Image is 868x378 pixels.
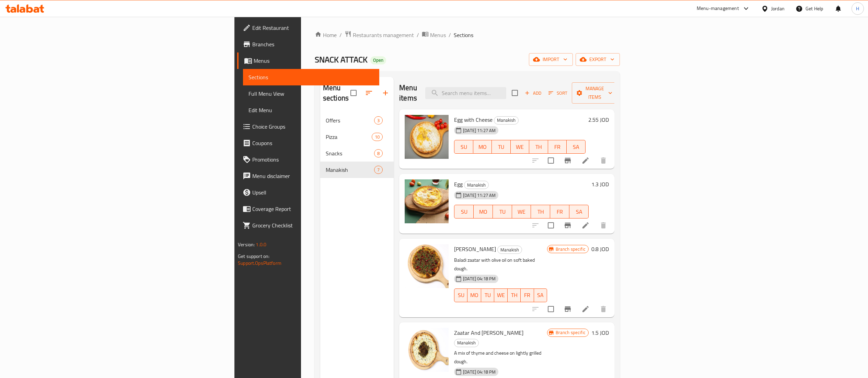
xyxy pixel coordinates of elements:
[532,142,545,152] span: TH
[252,139,374,147] span: Coupons
[243,85,379,102] a: Full Menu View
[374,167,382,173] span: 7
[512,205,531,218] button: WE
[326,149,374,157] span: Snacks
[856,5,859,12] span: H
[422,31,446,39] a: Menus
[457,290,465,300] span: SU
[454,339,478,347] span: Manakish
[237,184,379,201] a: Upsell
[430,31,446,39] span: Menus
[591,328,609,338] h6: 1.5 JOD
[544,302,558,316] span: Select to update
[534,55,567,64] span: import
[237,118,379,135] a: Choice Groups
[510,290,518,300] span: TH
[534,288,547,302] button: SA
[529,140,548,154] button: TH
[353,31,414,39] span: Restaurants management
[572,82,618,104] button: Manage items
[238,240,255,249] span: Version:
[454,349,547,366] p: A mix of thyme and cheese on lightly grilled dough.
[454,256,547,273] p: Baladi zaatar with olive oil on soft baked dough.
[595,301,612,317] button: delete
[346,86,361,100] span: Select all sections
[521,288,534,302] button: FR
[460,127,498,134] span: [DATE] 11:27 AM
[467,288,481,302] button: MO
[237,168,379,184] a: Menu disclaimer
[252,40,374,48] span: Branches
[464,181,488,189] span: Manakish
[405,244,449,288] img: Zaatar Manakish
[497,290,505,300] span: WE
[254,57,374,65] span: Menus
[237,52,379,69] a: Menus
[513,142,527,152] span: WE
[315,31,620,39] nav: breadcrumb
[544,153,558,168] span: Select to update
[449,31,451,39] li: /
[581,156,590,165] a: Edit menu item
[454,140,473,154] button: SU
[591,179,609,189] h6: 1.3 JOD
[494,288,508,302] button: WE
[524,89,542,97] span: Add
[544,88,572,98] span: Sort items
[511,140,530,154] button: WE
[522,88,544,98] span: Add item
[252,205,374,213] span: Coverage Report
[771,5,785,12] div: Jordan
[508,86,522,100] span: Select section
[454,288,467,302] button: SU
[374,166,383,174] div: items
[474,205,493,218] button: MO
[237,217,379,234] a: Grocery Checklist
[320,129,394,145] div: Pizza10
[237,201,379,217] a: Coverage Report
[374,150,382,157] span: 8
[405,179,449,223] img: Egg
[508,288,521,302] button: TH
[484,290,491,300] span: TU
[454,179,463,189] span: Egg
[470,290,478,300] span: MO
[326,166,374,174] span: Manakish
[372,133,383,141] div: items
[572,207,586,217] span: SA
[553,246,588,252] span: Branch specific
[569,205,589,218] button: SA
[581,305,590,313] a: Edit menu item
[576,53,620,66] button: export
[248,73,374,81] span: Sections
[515,207,529,217] span: WE
[238,259,281,268] a: Support.OpsPlatform
[256,240,266,249] span: 1.0.0
[559,301,576,317] button: Branch-specific-item
[481,288,494,302] button: TU
[326,133,372,141] span: Pizza
[417,31,419,39] li: /
[550,205,569,218] button: FR
[320,145,394,162] div: Snacks8
[326,116,374,125] div: Offers
[460,192,498,199] span: [DATE] 11:27 AM
[405,328,449,372] img: Zaatar And Cheese Manakish
[697,4,739,13] div: Menu-management
[591,244,609,254] h6: 0.8 JOD
[454,328,523,338] span: Zaatar And [PERSON_NAME]
[544,218,558,233] span: Select to update
[252,172,374,180] span: Menu disclaimer
[495,142,508,152] span: TU
[595,152,612,169] button: delete
[494,116,518,124] span: Manakish
[237,151,379,168] a: Promotions
[567,140,586,154] button: SA
[238,252,269,261] span: Get support on:
[588,115,609,125] h6: 2.55 JOD
[454,205,474,218] button: SU
[581,221,590,229] a: Edit menu item
[252,221,374,229] span: Grocery Checklist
